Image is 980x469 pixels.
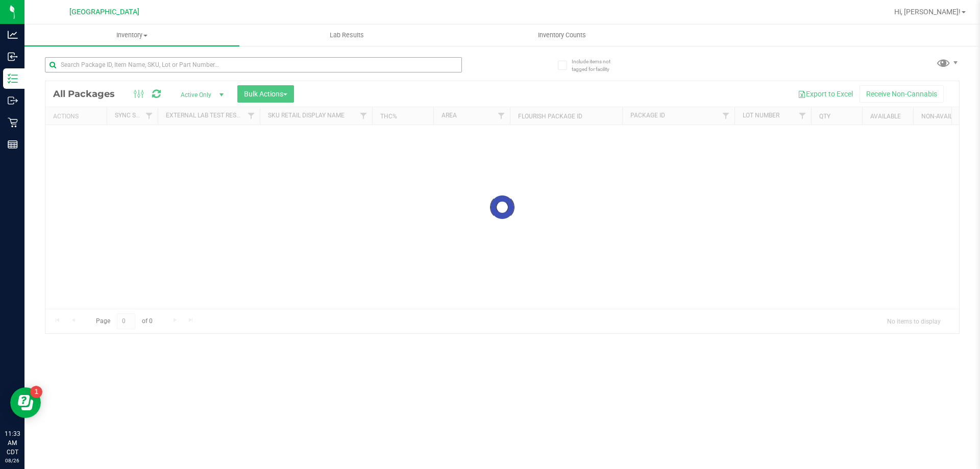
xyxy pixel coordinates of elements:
[316,31,378,40] span: Lab Results
[8,30,18,40] inline-svg: Analytics
[24,31,239,40] span: Inventory
[10,387,41,418] iframe: Resource center
[8,73,18,84] inline-svg: Inventory
[45,57,462,72] input: Search Package ID, Item Name, SKU, Lot or Part Number...
[69,8,139,16] span: [GEOGRAPHIC_DATA]
[572,58,623,73] span: Include items not tagged for facility
[239,24,454,46] a: Lab Results
[8,117,18,128] inline-svg: Retail
[8,139,18,150] inline-svg: Reports
[454,24,669,46] a: Inventory Counts
[8,52,18,62] inline-svg: Inbound
[8,95,18,106] inline-svg: Outbound
[5,457,20,464] p: 08/26
[894,8,961,16] span: Hi, [PERSON_NAME]!
[24,24,239,46] a: Inventory
[524,31,600,40] span: Inventory Counts
[5,429,20,457] p: 11:33 AM CDT
[30,386,42,398] iframe: Resource center unread badge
